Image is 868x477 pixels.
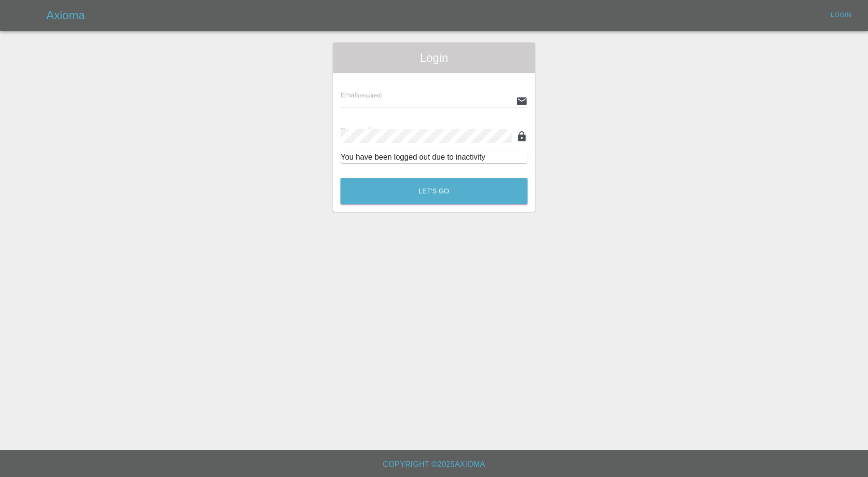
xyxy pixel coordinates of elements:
span: Email [340,91,381,99]
small: (required) [358,93,382,98]
h5: Axioma [46,8,85,23]
h6: Copyright © 2025 Axioma [8,458,860,471]
span: Login [340,50,528,66]
button: Let's Go [340,178,528,204]
div: You have been logged out due to inactivity [340,151,528,163]
small: (required) [371,128,395,134]
a: Login [826,8,856,23]
span: Password [340,126,394,134]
